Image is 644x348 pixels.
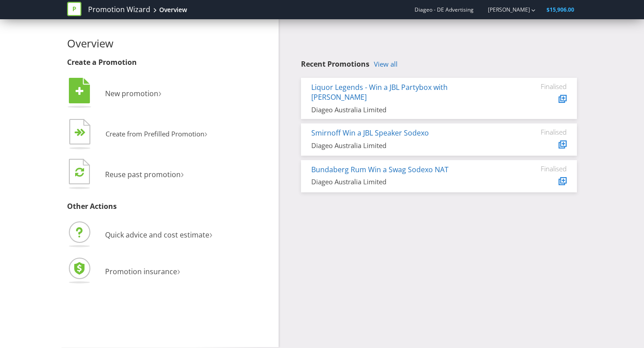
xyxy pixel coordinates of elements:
[159,5,187,14] div: Overview
[311,165,449,174] a: Bundaberg Rum Win a Swag Sodexo NAT
[513,165,567,173] div: Finalised
[181,166,184,181] span: ›
[209,226,212,241] span: ›
[88,4,150,15] a: Promotion Wizard
[177,263,180,278] span: ›
[67,267,180,276] a: Promotion insurance›
[67,117,208,153] button: Create from Prefilled Promotion›
[311,128,429,138] a: Smirnoff Win a JBL Speaker Sodexo
[106,129,204,138] span: Create from Prefilled Promotion
[67,203,272,211] h3: Other Actions
[374,60,398,68] a: View all
[105,267,177,276] span: Promotion insurance
[76,86,84,96] tspan: 
[67,230,212,240] a: Quick advice and cost estimate›
[311,105,500,115] div: Diageo Australia Limited
[204,126,208,140] span: ›
[311,141,500,150] div: Diageo Australia Limited
[105,170,181,179] span: Reuse past promotion
[311,82,448,102] a: Liquor Legends - Win a JBL Partybox with [PERSON_NAME]
[105,230,209,240] span: Quick advice and cost estimate
[513,128,567,136] div: Finalised
[415,6,474,13] span: Diageo - DE Advertising
[547,6,574,13] span: $15,906.00
[479,6,530,13] a: [PERSON_NAME]
[311,177,500,187] div: Diageo Australia Limited
[80,128,86,137] tspan: 
[301,59,369,69] span: Recent Promotions
[67,38,272,49] h2: Overview
[513,82,567,90] div: Finalised
[67,59,272,67] h3: Create a Promotion
[75,167,84,177] tspan: 
[105,89,158,98] span: New promotion
[158,85,161,100] span: ›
